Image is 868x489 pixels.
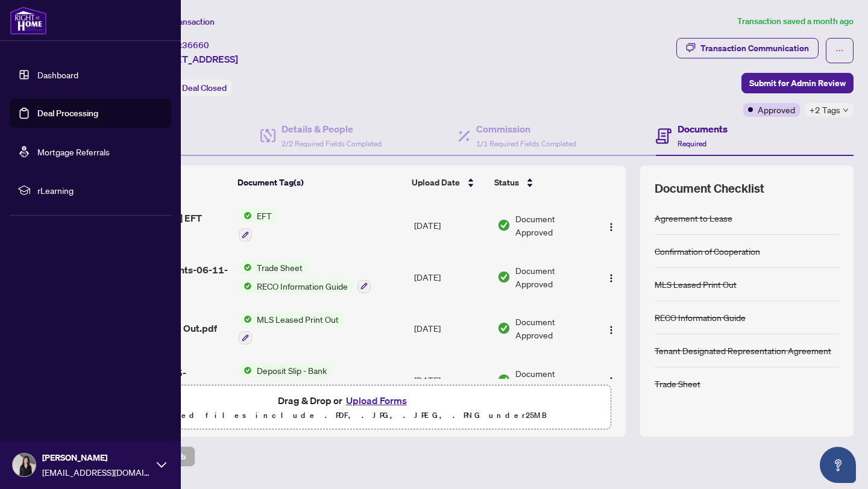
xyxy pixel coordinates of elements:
button: Status IconMLS Leased Print Out [239,313,344,345]
span: Document Checklist [655,180,764,197]
span: Required [678,139,706,148]
span: View Transaction [150,16,215,27]
img: Document Status [497,373,511,387]
button: Submit for Admin Review [741,73,854,93]
th: Upload Date [407,166,489,199]
span: Drag & Drop or [278,393,410,408]
span: Deposit Slip - Bank [252,364,332,377]
a: Deal Processing [37,108,98,119]
span: ellipsis [835,46,844,55]
h4: Documents [678,122,728,136]
span: Trade Sheet [252,261,307,274]
img: Status Icon [239,261,252,274]
button: Status IconDeposit Slip - Bank [239,364,332,396]
span: Document Approved [515,367,591,393]
img: Status Icon [239,209,252,222]
img: Logo [606,376,616,386]
h4: Commission [476,122,576,136]
span: [PERSON_NAME] [42,451,151,464]
div: Tenant Designated Representation Agreement [655,344,831,357]
span: Deal Closed [182,83,227,93]
button: Open asap [820,447,856,483]
span: Drag & Drop orUpload FormsSupported files include .PDF, .JPG, .JPEG, .PNG under25MB [78,385,611,430]
button: Status IconTrade SheetStatus IconRECO Information Guide [239,261,371,293]
div: RECO Information Guide [655,311,746,324]
a: Mortgage Referrals [37,146,110,157]
td: [DATE] [409,251,492,303]
span: Document Approved [515,264,591,290]
button: Logo [602,319,621,338]
img: Status Icon [239,279,252,293]
button: Transaction Communication [676,38,819,58]
div: MLS Leased Print Out [655,278,737,291]
div: Confirmation of Cooperation [655,244,760,258]
div: Agreement to Lease [655,211,732,225]
button: Logo [602,370,621,390]
div: Transaction Communication [700,39,809,58]
td: [DATE] [409,199,492,251]
img: Logo [606,222,616,232]
h4: Details & People [281,122,382,136]
div: Status: [149,79,231,96]
span: [STREET_ADDRESS] [149,52,238,66]
span: EFT [252,209,277,222]
img: Profile Icon [13,453,36,476]
span: down [843,107,849,113]
button: Upload Forms [342,393,410,408]
img: Document Status [497,270,511,284]
img: Status Icon [239,364,252,377]
span: Approved [758,103,795,116]
a: Dashboard [37,69,78,80]
span: [EMAIL_ADDRESS][DOMAIN_NAME] [42,466,151,479]
img: Logo [606,273,616,283]
span: 36660 [182,40,209,51]
span: MLS Leased Print Out [252,313,344,326]
img: Document Status [497,219,511,232]
img: Status Icon [239,313,252,326]
th: Document Tag(s) [233,166,407,199]
span: Submit for Admin Review [749,73,846,93]
div: Trade Sheet [655,377,700,390]
span: RECO Information Guide [252,279,353,293]
article: Transaction saved a month ago [737,14,854,28]
button: Logo [602,267,621,287]
span: Document Approved [515,315,591,341]
span: Document Approved [515,212,591,238]
td: [DATE] [409,354,492,406]
p: Supported files include .PDF, .JPG, .JPEG, .PNG under 25 MB [85,408,603,423]
button: Status IconEFT [239,209,277,241]
span: 1/1 Required Fields Completed [476,139,576,148]
th: Status [489,166,593,199]
span: +2 Tags [810,103,840,117]
img: Logo [606,325,616,335]
span: rLearning [37,184,163,197]
img: logo [10,6,47,35]
span: 2/2 Required Fields Completed [281,139,382,148]
td: [DATE] [409,303,492,355]
span: Status [494,176,519,189]
span: Upload Date [412,176,460,189]
img: Document Status [497,322,511,335]
button: Logo [602,216,621,235]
